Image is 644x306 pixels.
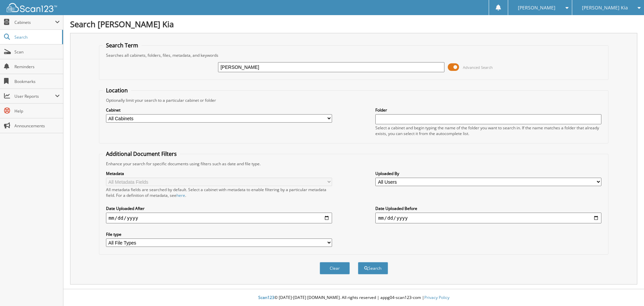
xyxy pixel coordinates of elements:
label: Uploaded By [375,171,601,176]
img: scan123-logo-white.svg [7,3,57,12]
label: Folder [375,107,601,113]
span: Scan123 [258,295,274,300]
label: Metadata [106,171,332,176]
input: end [375,213,601,223]
label: Date Uploaded After [106,206,332,211]
a: here [176,192,185,198]
label: Date Uploaded Before [375,206,601,211]
label: Cabinet [106,107,332,113]
div: Enhance your search for specific documents using filters such as date and file type. [103,161,605,167]
span: [PERSON_NAME] [518,6,555,10]
button: Search [358,262,388,274]
h1: Search [PERSON_NAME] Kia [70,18,637,30]
legend: Search Term [103,42,142,49]
span: Bookmarks [14,79,60,84]
legend: Location [103,87,131,94]
span: Announcements [14,123,60,129]
label: File type [106,231,332,237]
iframe: Chat Widget [610,274,644,306]
div: Searches all cabinets, folders, files, metadata, and keywords [103,52,605,58]
input: start [106,213,332,223]
span: Advanced Search [463,65,493,70]
span: Scan [14,49,60,55]
span: Search [14,34,59,40]
legend: Additional Document Filters [103,150,180,158]
div: © [DATE]-[DATE] [DOMAIN_NAME]. All rights reserved | appg04-scan123-com | [63,290,644,306]
div: All metadata fields are searched by default. Select a cabinet with metadata to enable filtering b... [106,187,332,198]
button: Clear [320,262,350,274]
div: Select a cabinet and begin typing the name of the folder you want to search in. If the name match... [375,125,601,136]
div: Optionally limit your search to a particular cabinet or folder [103,97,605,103]
a: Privacy Policy [424,295,449,300]
span: Help [14,108,60,114]
span: User Reports [14,93,55,99]
span: Cabinets [14,19,55,25]
span: [PERSON_NAME] Kia [582,6,628,10]
span: Reminders [14,64,60,70]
